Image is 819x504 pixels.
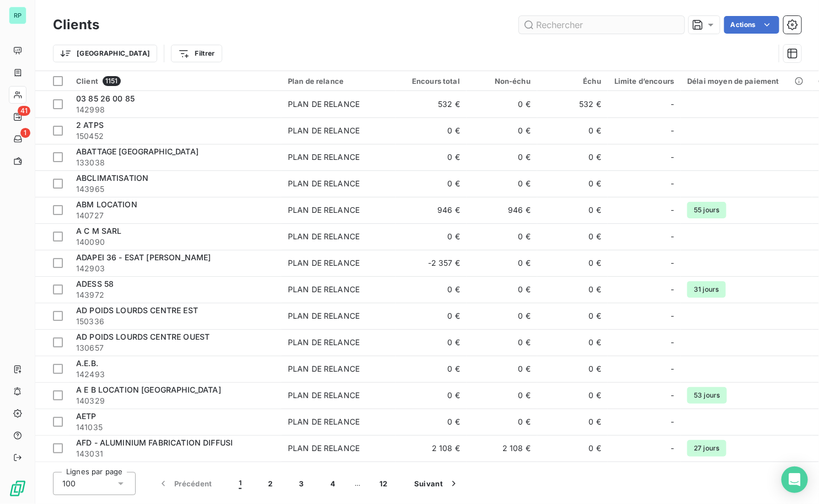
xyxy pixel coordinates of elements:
div: PLAN DE RELANCE [288,337,360,348]
span: … [349,475,366,492]
td: 0 € [537,223,608,250]
td: 0 € [396,117,467,144]
span: 142493 [76,369,275,380]
button: [GEOGRAPHIC_DATA] [53,45,157,62]
div: Non-échu [473,77,531,85]
td: 0 € [467,356,537,382]
span: 03 85 26 00 85 [76,94,135,103]
button: 4 [317,472,349,495]
td: 0 € [467,276,537,303]
span: Client [76,77,98,85]
button: Précédent [144,472,226,495]
button: 2 [255,472,286,495]
span: - [671,390,674,401]
span: 140727 [76,210,275,221]
td: 0 € [537,170,608,197]
span: 142998 [76,104,275,115]
span: - [671,231,674,242]
td: 0 € [467,144,537,170]
span: 150452 [76,131,275,142]
td: 532 € [537,91,608,117]
td: 0 € [537,144,608,170]
span: 27 jours [687,440,726,457]
td: 0 € [537,329,608,356]
td: 0 € [396,356,467,382]
span: 142903 [76,263,275,274]
span: 1151 [103,76,121,86]
span: ABATTAGE [GEOGRAPHIC_DATA] [76,147,199,156]
td: 0 € [396,409,467,435]
td: 0 € [467,382,537,409]
td: 0 € [467,409,537,435]
td: 0 € [537,197,608,223]
span: 55 jours [687,202,726,218]
span: 150336 [76,316,275,327]
span: - [671,125,674,136]
div: PLAN DE RELANCE [288,363,360,374]
td: 10 530 € [396,462,467,488]
span: 100 [62,478,76,489]
div: PLAN DE RELANCE [288,205,360,216]
span: 2 ATPS [76,120,104,130]
div: PLAN DE RELANCE [288,178,360,189]
span: 41 [18,106,30,116]
div: RP [9,7,26,24]
div: PLAN DE RELANCE [288,416,360,427]
td: 0 € [396,303,467,329]
button: Suivant [401,472,473,495]
td: 2 108 € [396,435,467,462]
td: 0 € [537,409,608,435]
button: 12 [366,472,401,495]
span: - [671,205,674,216]
span: - [671,178,674,189]
td: 532 € [396,91,467,117]
span: 140090 [76,237,275,248]
h3: Clients [53,15,99,35]
span: - [671,443,674,454]
button: 3 [286,472,317,495]
span: ADAPEI 36 - ESAT [PERSON_NAME] [76,253,211,262]
span: ADESS 58 [76,279,114,288]
td: 0 € [396,223,467,250]
span: 141035 [76,422,275,433]
td: 2 108 € [467,435,537,462]
input: Rechercher [519,16,684,34]
td: 0 € [396,170,467,197]
td: 946 € [467,197,537,223]
div: PLAN DE RELANCE [288,390,360,401]
td: 0 € [467,329,537,356]
span: - [671,337,674,348]
td: 0 € [537,303,608,329]
td: 0 € [467,91,537,117]
span: 130657 [76,342,275,353]
td: 0 € [467,303,537,329]
td: -2 357 € [396,250,467,276]
div: PLAN DE RELANCE [288,310,360,321]
div: Échu [544,77,601,85]
td: 0 € [467,250,537,276]
td: 0 € [396,276,467,303]
span: - [671,258,674,269]
td: 0 € [396,144,467,170]
span: AFD - ALUMINIUM FABRICATION DIFFUSI [76,438,233,447]
img: Logo LeanPay [9,480,26,497]
span: - [671,310,674,321]
td: 0 € [537,356,608,382]
span: ABCLIMATISATION [76,173,148,183]
span: 1 [20,128,30,138]
td: 8 961 € [537,462,608,488]
div: Limite d’encours [614,77,674,85]
span: 143965 [76,184,275,195]
span: 143031 [76,448,275,459]
span: 133038 [76,157,275,168]
span: - [671,99,674,110]
div: PLAN DE RELANCE [288,231,360,242]
td: 0 € [537,250,608,276]
td: 0 € [396,329,467,356]
span: ABM LOCATION [76,200,137,209]
span: 140329 [76,395,275,406]
div: PLAN DE RELANCE [288,443,360,454]
td: 0 € [537,382,608,409]
span: 1 [239,478,242,489]
span: A C M SARL [76,226,122,235]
